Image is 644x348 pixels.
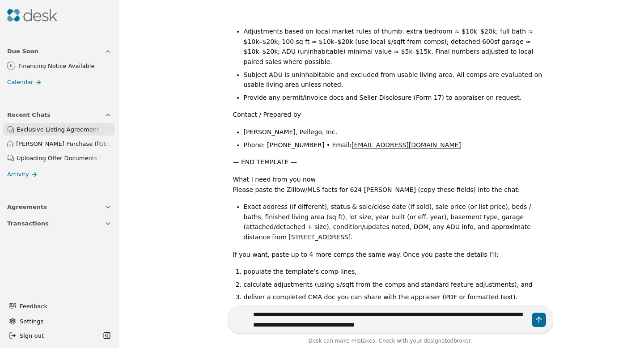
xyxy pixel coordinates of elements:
[7,202,47,212] span: Agreements
[352,141,461,149] a: [EMAIL_ADDRESS][DOMAIN_NAME]
[7,110,51,119] span: Recent Chats
[3,123,114,136] a: Exclusive Listing Agreement Request
[228,336,553,348] div: Desk can make mistakes. Check with your broker.
[20,331,44,340] span: Sign out
[20,317,43,326] span: Settings
[244,267,546,277] li: populate the template’s comp lines,
[17,153,102,163] div: Uploading Offer Documents for Review
[2,168,117,181] a: Activity
[1,59,114,72] a: 6Financing Notice Available
[2,43,117,59] button: Due Soon
[7,9,57,21] img: Desk
[244,292,546,302] li: deliver a completed CMA doc you can share with the appraiser (PDF or formatted text).
[5,314,113,328] button: Settings
[228,306,553,334] textarea: Write your prompt here
[2,199,117,215] button: Agreements
[244,70,546,90] li: Subject ADU is uninhabitable and excluded from usable living area. All comps are evaluated on usa...
[233,250,546,260] p: If you want, paste up to 4 more comps the same way. Once you paste the details I’ll:
[4,298,111,314] button: Feedback
[244,93,546,103] li: Provide any permit/invoice docs and Seller Disclosure (Form 17) to appraiser on request.
[244,140,546,150] li: Phone: [PHONE_NUMBER] • Email:
[20,301,106,311] span: Feedback
[3,152,114,164] a: Uploading Offer Documents for Review
[233,174,546,195] p: What I need from you now Please paste the Zillow/MLS facts for 624 [PERSON_NAME] (copy these fiel...
[244,202,546,242] li: Exact address (if different), status & sale/close date (if sold), sale price (or list price), bed...
[10,63,13,69] div: 6
[233,110,546,120] p: Contact / Prepared by
[2,215,117,232] button: Transactions
[7,77,33,87] span: Calendar
[244,127,546,137] li: [PERSON_NAME], Pellego, Inc.
[3,137,114,150] a: [PERSON_NAME] Purchase ([GEOGRAPHIC_DATA])
[16,139,111,149] span: [PERSON_NAME] Purchase ([GEOGRAPHIC_DATA])
[244,280,546,290] li: calculate adjustments (using $/sqft from the comps and standard feature adjustments), and
[5,328,101,343] button: Sign out
[2,76,117,89] a: Calendar
[233,157,546,167] p: — END TEMPLATE —
[244,26,546,67] li: Adjustments based on local market rules of thumb: extra bedroom ≈ $10k–$20k; full bath ≈ $10k–$20...
[18,61,111,71] div: Financing Notice Available
[7,219,49,228] span: Transactions
[7,47,38,56] span: Due Soon
[17,125,102,134] div: Exclusive Listing Agreement Request
[7,170,29,179] span: Activity
[424,338,453,344] span: designated
[2,106,117,123] button: Recent Chats
[532,313,546,327] button: Send message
